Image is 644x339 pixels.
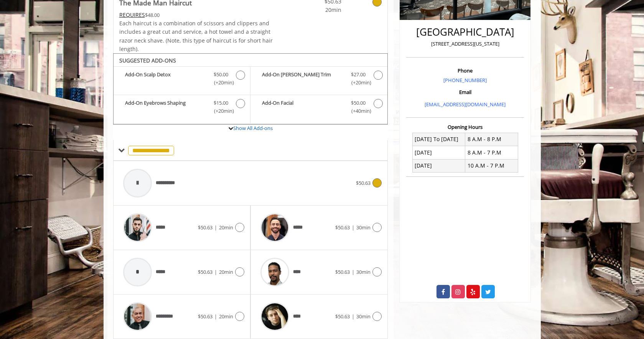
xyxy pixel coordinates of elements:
span: Each haircut is a combination of scissors and clippers and includes a great cut and service, a ho... [119,20,273,53]
span: (+20min ) [209,107,232,115]
td: [DATE] [412,159,465,172]
a: [PHONE_NUMBER] [443,77,487,84]
span: 30min [356,313,371,320]
h2: [GEOGRAPHIC_DATA] [408,26,522,38]
b: Add-On Eyebrows Shaping [125,99,206,115]
span: $15.00 [214,99,228,107]
b: Add-On [PERSON_NAME] Trim [262,71,343,87]
h3: Opening Hours [406,124,524,130]
label: Add-On Scalp Detox [117,71,246,89]
span: $50.63 [198,268,212,275]
span: 30min [356,224,371,231]
td: 10 A.M - 7 P.M [465,159,518,172]
div: $48.00 [119,11,273,19]
a: Show All Add-ons [233,125,273,132]
td: [DATE] [412,146,465,159]
span: | [352,313,354,320]
span: 20min [219,224,233,231]
td: [DATE] To [DATE] [412,133,465,146]
span: $50.63 [198,224,212,231]
span: $27.00 [351,71,366,79]
span: $50.63 [198,313,212,320]
span: $50.63 [335,313,350,320]
td: 8 A.M - 7 P.M [465,146,518,159]
b: SUGGESTED ADD-ONS [119,57,176,64]
b: Add-On Facial [262,99,343,115]
span: 20min [219,313,233,320]
span: (+40min ) [347,107,369,115]
span: | [214,313,217,320]
span: $50.63 [356,179,371,186]
p: [STREET_ADDRESS][US_STATE] [408,40,522,48]
span: This service needs some Advance to be paid before we block your appointment [119,11,145,18]
span: $50.00 [214,71,228,79]
h3: Email [408,89,522,95]
span: | [352,268,354,275]
label: Add-On Facial [254,99,384,117]
b: Add-On Scalp Detox [125,71,206,87]
span: $50.00 [351,99,366,107]
label: Add-On Beard Trim [254,71,384,89]
span: | [214,268,217,275]
span: 20min [219,268,233,275]
span: $50.63 [335,268,350,275]
td: 8 A.M - 8 P.M [465,133,518,146]
span: (+20min ) [347,79,369,87]
span: $50.63 [335,224,350,231]
label: Add-On Eyebrows Shaping [117,99,246,117]
span: 30min [356,268,371,275]
span: (+20min ) [209,79,232,87]
span: | [352,224,354,231]
span: 20min [296,6,341,14]
a: [EMAIL_ADDRESS][DOMAIN_NAME] [425,101,506,108]
div: The Made Man Haircut Add-onS [113,53,388,125]
h3: Phone [408,68,522,73]
span: | [214,224,217,231]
